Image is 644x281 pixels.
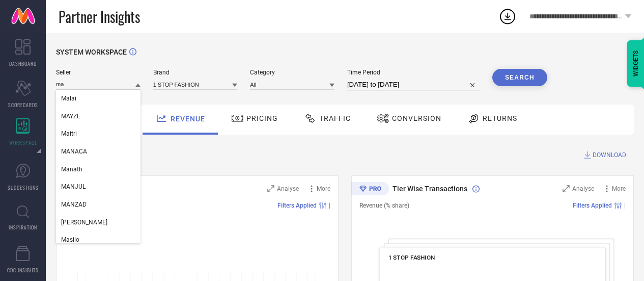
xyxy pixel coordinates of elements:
span: | [329,202,330,209]
span: Time Period [347,69,480,76]
span: [PERSON_NAME] [61,219,107,226]
button: Search [492,69,547,86]
span: DOWNLOAD [593,150,626,160]
div: MAYZE [56,108,141,125]
span: Category [250,69,334,76]
div: Open download list [498,7,517,25]
span: 1 STOP FASHION [388,254,435,261]
div: MANZAD [56,196,141,213]
span: INSPIRATION [9,223,37,231]
span: CDC INSIGHTS [7,266,39,274]
span: MAYZE [61,113,80,120]
span: Filters Applied [573,202,612,209]
span: MANACA [61,148,87,155]
span: SUGGESTIONS [8,184,39,191]
span: Analyse [277,185,299,192]
span: Revenue [171,115,205,123]
svg: Zoom [267,185,274,192]
span: Partner Insights [59,6,140,27]
span: SYSTEM WORKSPACE [56,48,127,56]
div: Malai [56,90,141,107]
span: Traffic [319,114,351,122]
span: Conversion [392,114,441,122]
span: Seller [56,69,141,76]
div: Manzon [56,214,141,231]
span: Revenue (% share) [359,202,409,209]
div: Masilo [56,231,141,248]
span: MANZAD [61,201,87,208]
span: SCORECARDS [8,101,38,109]
span: Pricing [246,114,278,122]
div: MANJUL [56,178,141,195]
span: | [624,202,626,209]
span: Brand [153,69,238,76]
span: More [612,185,626,192]
span: MANJUL [61,183,86,190]
span: Manath [61,166,82,173]
span: Maitri [61,130,77,137]
div: Maitri [56,125,141,142]
span: Malai [61,95,76,102]
div: MANACA [56,143,141,160]
svg: Zoom [563,185,570,192]
span: Returns [483,114,517,122]
span: Analyse [572,185,594,192]
span: DASHBOARD [9,60,37,67]
div: Premium [351,182,389,197]
span: Masilo [61,236,79,243]
span: Filters Applied [277,202,317,209]
span: More [317,185,330,192]
input: Select time period [347,79,480,91]
span: WORKSPACE [9,139,37,146]
div: Manath [56,161,141,178]
span: Tier Wise Transactions [393,185,467,193]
